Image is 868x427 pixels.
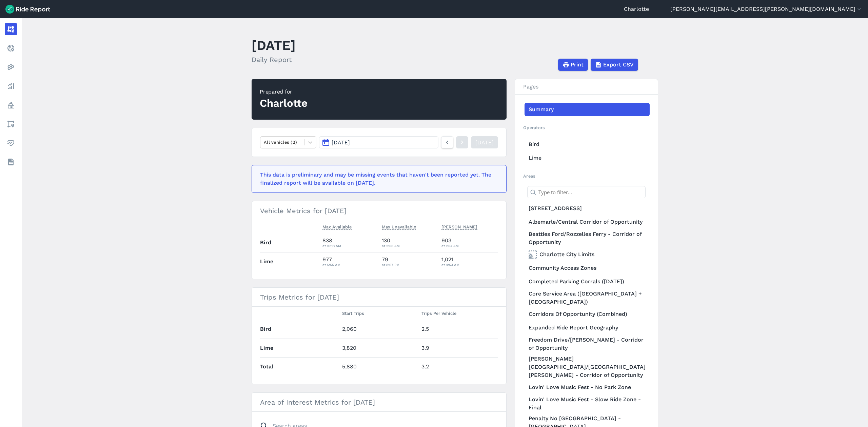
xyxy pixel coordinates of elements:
[525,381,650,394] a: Lovin' Love Music Fest - No Park Zone
[471,136,498,148] a: [DATE]
[252,393,506,412] h3: Area of Interest Metrics for [DATE]
[525,202,650,215] a: [STREET_ADDRESS]
[441,256,498,268] div: 1,021
[260,233,320,252] th: Bird
[5,23,17,35] a: Report
[260,357,339,376] th: Total
[260,171,494,187] div: This data is preliminary and may be missing events that haven't been reported yet. The finalized ...
[525,394,650,413] a: Lovin' Love Music Fest - Slow Ride Zone - Final
[5,137,17,149] a: Health
[419,320,498,339] td: 2.5
[419,339,498,357] td: 3.9
[260,252,320,271] th: Lime
[382,243,436,249] div: at 2:55 AM
[525,215,650,229] a: Albemarle/Central Corridor of Opportunity
[260,88,308,96] div: Prepared for
[525,248,650,261] a: Charlotte City Limits
[252,201,506,220] h3: Vehicle Metrics for [DATE]
[441,223,477,231] button: [PERSON_NAME]
[525,288,650,307] a: Core Service Area ([GEOGRAPHIC_DATA] + [GEOGRAPHIC_DATA])
[322,237,377,249] div: 838
[515,79,658,95] h3: Pages
[322,256,377,268] div: 977
[525,261,650,275] a: Community Access Zones
[382,223,416,230] span: Max Unavailable
[342,309,364,316] span: Start Trips
[441,243,498,249] div: at 1:54 AM
[525,353,650,381] a: [PERSON_NAME][GEOGRAPHIC_DATA]/[GEOGRAPHIC_DATA][PERSON_NAME] - Corridor of Opportunity
[525,307,650,321] a: Corridors Of Opportunity (Combined)
[558,59,588,71] button: Print
[382,256,436,268] div: 79
[441,262,498,268] div: at 4:53 AM
[525,321,650,334] a: Expanded Ride Report Geography
[525,151,650,165] a: Lime
[252,288,506,307] h3: Trips Metrics for [DATE]
[260,339,339,357] th: Lime
[322,223,352,231] button: Max Available
[525,103,650,116] a: Summary
[523,173,650,179] h2: Areas
[5,99,17,111] a: Policy
[5,5,50,14] img: Ride Report
[5,156,17,168] a: Datasets
[525,334,650,353] a: Freedom Drive/[PERSON_NAME] - Corridor of Opportunity
[322,223,352,230] span: Max Available
[525,275,650,288] a: Completed Parking Corrals ([DATE])
[603,61,634,69] span: Export CSV
[421,309,456,316] span: Trips Per Vehicle
[527,186,646,198] input: Type to filter...
[339,357,419,376] td: 5,880
[5,118,17,130] a: Areas
[322,262,377,268] div: at 5:55 AM
[670,5,863,13] button: [PERSON_NAME][EMAIL_ADDRESS][PERSON_NAME][DOMAIN_NAME]
[5,61,17,73] a: Heatmaps
[571,61,584,69] span: Print
[260,96,308,111] div: Charlotte
[525,229,650,248] a: Beatties Ford/Rozzelles Ferry - Corridor of Opportunity
[419,357,498,376] td: 3.2
[5,42,17,54] a: Realtime
[260,320,339,339] th: Bird
[624,5,649,13] a: Charlotte
[382,262,436,268] div: at 8:07 PM
[5,80,17,92] a: Analyze
[441,223,477,230] span: [PERSON_NAME]
[332,139,350,146] span: [DATE]
[591,59,638,71] button: Export CSV
[382,237,436,249] div: 130
[421,309,456,318] button: Trips Per Vehicle
[252,55,296,65] h2: Daily Report
[322,243,377,249] div: at 10:18 AM
[523,124,650,131] h2: Operators
[339,320,419,339] td: 2,060
[319,136,438,148] button: [DATE]
[382,223,416,231] button: Max Unavailable
[342,309,364,318] button: Start Trips
[339,339,419,357] td: 3,820
[441,237,498,249] div: 903
[252,36,296,55] h1: [DATE]
[525,138,650,151] a: Bird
